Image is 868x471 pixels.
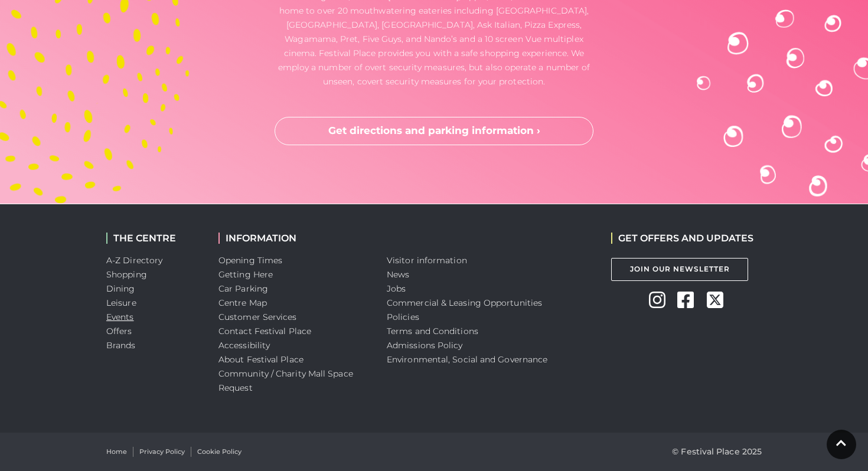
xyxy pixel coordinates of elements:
[106,269,147,280] a: Shopping
[611,258,748,281] a: Join Our Newsletter
[387,354,547,365] a: Environmental, Social and Governance
[106,312,134,322] a: Events
[218,340,270,351] a: Accessibility
[218,326,311,336] a: Contact Festival Place
[218,269,273,280] a: Getting Here
[106,340,136,351] a: Brands
[218,233,369,244] h2: INFORMATION
[197,447,242,457] a: Cookie Policy
[672,444,762,459] p: © Festival Place 2025
[106,326,132,336] a: Offers
[218,312,297,322] a: Customer Services
[611,233,753,244] h2: GET OFFERS AND UPDATES
[106,283,135,294] a: Dining
[106,447,127,457] a: Home
[106,233,201,244] h2: THE CENTRE
[275,117,593,145] a: Get directions and parking information ›
[218,255,282,266] a: Opening Times
[218,283,268,294] a: Car Parking
[387,326,478,336] a: Terms and Conditions
[387,340,463,351] a: Admissions Policy
[218,368,353,393] a: Community / Charity Mall Space Request
[218,297,267,308] a: Centre Map
[387,255,467,266] a: Visitor information
[106,297,136,308] a: Leisure
[387,312,419,322] a: Policies
[218,354,304,365] a: About Festival Place
[106,255,162,266] a: A-Z Directory
[387,269,409,280] a: News
[139,447,185,457] a: Privacy Policy
[387,283,406,294] a: Jobs
[387,297,542,308] a: Commercial & Leasing Opportunities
